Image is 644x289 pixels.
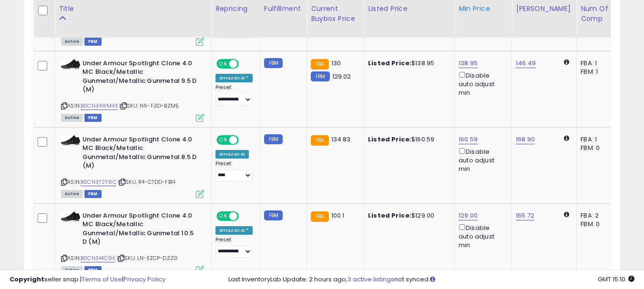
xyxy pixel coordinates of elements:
[331,135,351,144] span: 134.83
[348,275,394,284] a: 3 active listings
[82,59,198,97] b: Under Armour Spotlight Clone 4.0 MC Black/Metallic Gunmetal/Metallic Gunmetal 9.5 D (M)
[61,190,83,198] span: All listings currently available for purchase on Amazon
[215,150,249,159] div: Amazon AI
[459,211,478,220] a: 129.00
[516,135,535,144] a: 168.90
[581,135,612,144] div: FBA: 1
[217,212,229,220] span: ON
[82,135,198,173] b: Under Armour Spotlight Clone 4.0 MC Black/Metallic Gunmetal/Metallic Gunmetal 8.5 D (M)
[59,4,207,14] div: Title
[123,275,165,284] a: Privacy Policy
[368,59,411,68] b: Listed Price:
[598,275,634,284] span: 2025-08-16 15:10 GMT
[459,222,504,250] div: Disable auto adjust min
[332,72,351,81] span: 129.02
[61,135,204,197] div: ASIN:
[61,135,80,145] img: 31KPYRjBl3L._SL40_.jpg
[237,212,253,220] span: OFF
[331,211,345,220] span: 100.1
[215,160,253,182] div: Preset:
[311,59,328,70] small: FBA
[581,4,615,24] div: Num of Comp.
[117,254,177,262] span: | SKU: LN-EZCP-DZZG
[81,178,116,186] a: B0CN372Y8C
[581,59,612,68] div: FBA: 1
[264,58,283,68] small: FBM
[581,144,612,152] div: FBM: 0
[581,211,612,220] div: FBA: 2
[331,59,341,68] span: 130
[311,71,329,81] small: FBM
[84,114,102,122] span: FBM
[215,74,253,82] div: Amazon AI *
[118,178,175,186] span: | SKU: R4-C7DD-FB14
[61,59,204,121] div: ASIN:
[81,254,115,262] a: B0CN34KC9K
[82,211,198,249] b: Under Armour Spotlight Clone 4.0 MC Black/Metallic Gunmetal/Metallic Gunmetal 10.5 D (M)
[81,102,118,110] a: B0CN34WM4X
[61,59,80,69] img: 31KPYRjBl3L._SL40_.jpg
[264,4,303,14] div: Fulfillment
[368,211,447,220] div: $129.00
[311,135,328,146] small: FBA
[581,220,612,229] div: FBM: 0
[10,275,44,284] strong: Copyright
[217,136,229,144] span: ON
[215,84,253,106] div: Preset:
[61,38,83,46] span: All listings currently available for purchase on Amazon
[459,146,504,174] div: Disable auto adjust min
[368,135,411,144] b: Listed Price:
[368,211,411,220] b: Listed Price:
[228,275,634,284] div: Last InventoryLab Update: 2 hours ago, not synced.
[516,59,536,68] a: 146.49
[459,59,478,68] a: 138.95
[581,68,612,76] div: FBM: 1
[217,60,229,68] span: ON
[368,135,447,144] div: $160.59
[84,190,102,198] span: FBM
[119,102,179,110] span: | SKU: N6-FJ1D-BZM5
[215,226,253,235] div: Amazon AI *
[10,275,165,284] div: seller snap | |
[368,59,447,68] div: $138.95
[311,4,360,24] div: Current Buybox Price
[237,60,253,68] span: OFF
[61,114,83,122] span: All listings currently available for purchase on Amazon
[215,4,256,14] div: Repricing
[237,136,253,144] span: OFF
[264,134,283,144] small: FBM
[516,4,572,14] div: [PERSON_NAME]
[84,38,102,46] span: FBM
[61,211,80,221] img: 31KPYRjBl3L._SL40_.jpg
[459,70,504,98] div: Disable auto adjust min
[82,275,122,284] a: Terms of Use
[311,211,328,222] small: FBA
[368,4,450,14] div: Listed Price
[459,4,508,14] div: Min Price
[459,135,478,144] a: 160.59
[264,210,283,220] small: FBM
[516,211,534,220] a: 165.72
[215,237,253,258] div: Preset:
